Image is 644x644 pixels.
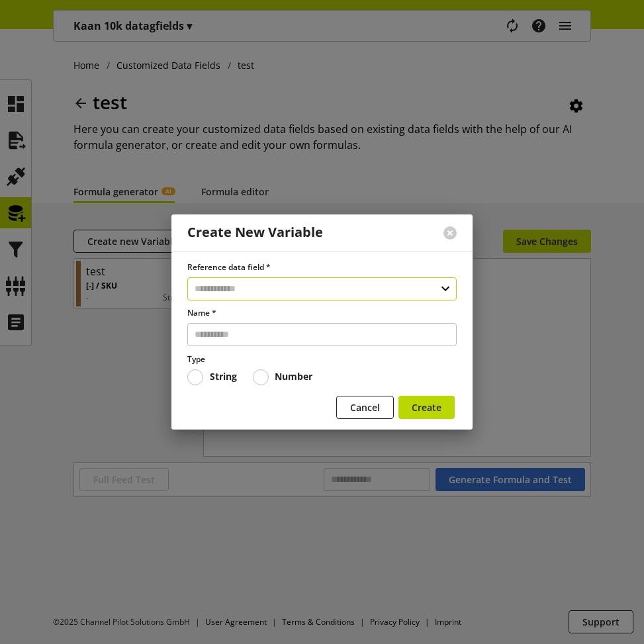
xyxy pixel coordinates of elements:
b: Number [275,370,312,383]
button: Create [398,396,455,419]
label: Reference data field * [187,261,457,273]
div: Create New Variable [187,225,323,240]
span: Cancel [350,400,380,414]
button: Cancel [336,396,394,419]
b: String [210,370,237,383]
span: Name * [187,307,216,318]
span: Create [412,400,441,414]
label: Type [187,353,457,365]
